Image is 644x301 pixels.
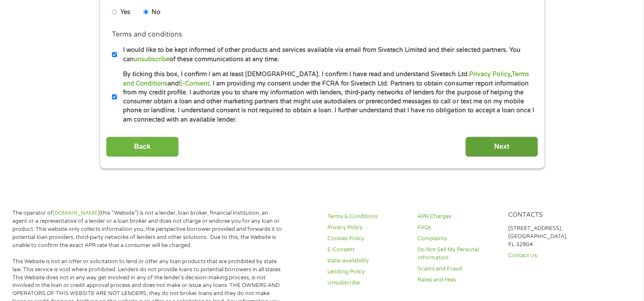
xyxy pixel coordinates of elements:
[117,45,535,64] label: I would like to be kept informed of other products and services available via email from Sivetech...
[508,211,588,219] h4: Contacts
[508,224,588,249] p: [STREET_ADDRESS], [GEOGRAPHIC_DATA], FL 32804.
[327,257,407,265] a: state-availability
[327,279,407,287] a: Unsubscribe
[327,213,407,221] a: Terms & Conditions
[179,80,209,87] a: E-Consent
[327,268,407,276] a: Lending Policy
[508,252,588,260] a: Contact Us
[120,8,130,17] label: Yes
[106,136,179,157] input: Back
[327,224,407,232] a: Privacy Policy
[112,30,182,39] label: Terms and conditions
[134,56,169,63] a: unsubscribe
[418,213,498,221] a: APR Charges
[327,235,407,243] a: Cookies Policy
[418,265,498,273] a: Scams and Fraud
[418,246,498,262] a: Do Not Sell My Personal Information
[117,70,535,124] label: By ticking this box, I confirm I am at least [DEMOGRAPHIC_DATA]. I confirm I have read and unders...
[418,224,498,232] a: FAQs
[465,136,538,157] input: Next
[418,235,498,243] a: Complaints
[418,276,498,284] a: Rates and Fees
[469,71,510,78] a: Privacy Policy
[123,71,529,87] a: Terms and Conditions
[12,209,284,249] p: The operator of (this “Website”) is not a lender, loan broker, financial institution, an agent or...
[327,246,407,254] a: E-Consent
[53,210,99,216] a: [DOMAIN_NAME]
[152,8,160,17] label: No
